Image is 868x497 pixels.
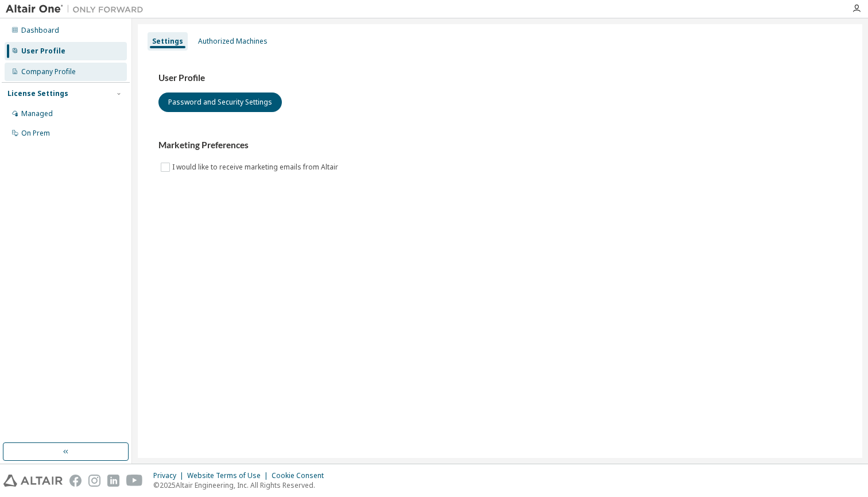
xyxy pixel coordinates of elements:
div: Dashboard [21,26,59,35]
div: Cookie Consent [272,471,331,480]
div: License Settings [7,89,68,98]
img: linkedin.svg [107,475,119,487]
h3: Marketing Preferences [158,140,842,151]
div: Privacy [153,471,187,480]
div: User Profile [21,47,65,56]
label: I would like to receive marketing emails from Altair [172,160,340,174]
img: facebook.svg [69,475,82,487]
h3: User Profile [158,72,842,84]
img: youtube.svg [126,475,143,487]
p: © 2025 Altair Engineering, Inc. All Rights Reserved. [153,480,331,490]
img: altair_logo.svg [3,475,63,487]
div: On Prem [21,129,50,138]
div: Authorized Machines [198,37,268,46]
img: Altair One [6,3,149,15]
button: Password and Security Settings [158,93,282,112]
div: Settings [152,37,183,46]
img: instagram.svg [88,475,100,487]
div: Managed [21,109,53,118]
div: Company Profile [21,67,76,76]
div: Website Terms of Use [187,471,272,480]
